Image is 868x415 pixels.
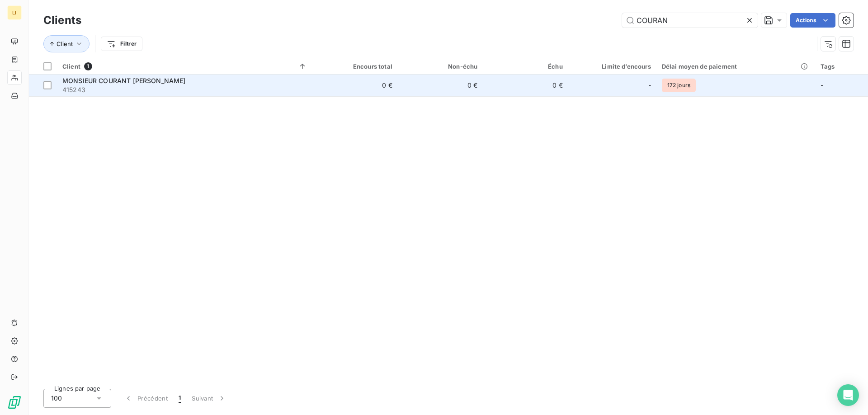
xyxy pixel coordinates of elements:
div: LI [7,5,22,20]
button: Suivant [186,389,232,408]
span: Client [57,40,73,47]
span: - [648,81,651,90]
div: Limite d’encours [574,63,651,70]
td: 0 € [483,75,568,96]
td: 0 € [312,75,397,96]
span: Client [62,63,80,70]
div: Délai moyen de paiement [662,63,810,70]
td: 0 € [398,75,483,96]
span: MONSIEUR COURANT [PERSON_NAME] [62,77,186,84]
span: 100 [51,394,62,403]
div: Tags [821,63,863,70]
input: Rechercher [622,13,758,28]
h3: Clients [43,12,81,28]
button: Filtrer [101,37,142,51]
div: Encours total [318,63,392,70]
div: Non-échu [403,63,477,70]
button: 1 [173,389,186,408]
button: Client [43,35,90,52]
img: Logo LeanPay [7,395,22,410]
span: 172 jours [662,79,696,92]
button: Actions [790,13,835,28]
div: Échu [488,63,562,70]
span: 1 [179,394,181,403]
span: - [821,81,823,89]
span: 1 [84,62,92,70]
span: 415243 [62,85,307,94]
button: Précédent [118,389,173,408]
div: Open Intercom Messenger [837,384,859,406]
